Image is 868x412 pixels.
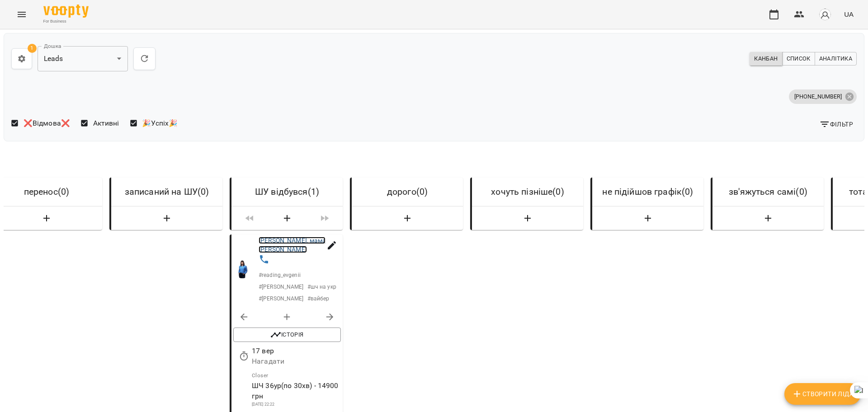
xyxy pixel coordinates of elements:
[359,185,456,199] h6: дорого ( 0 )
[819,8,831,21] img: avatar_s.png
[252,356,341,367] p: Нагадати
[596,211,700,227] button: Створити Ліда
[819,54,852,64] span: Аналітика
[844,9,854,19] span: UA
[720,185,816,199] h6: зв'яжуться самі ( 0 )
[11,4,33,25] button: Menu
[789,93,847,101] span: [PHONE_NUMBER]
[239,185,335,199] h6: ШУ відбувся ( 1 )
[750,52,782,66] button: Канбан
[476,211,580,227] button: Створити Ліда
[38,46,128,71] div: Leads
[118,185,215,199] h6: записаний на ШУ ( 0 )
[259,295,304,303] p: # [PERSON_NAME]
[259,283,304,291] p: # [PERSON_NAME]
[24,118,70,129] span: ❌Відмова❌
[252,380,341,402] p: ШЧ 36ур(по 30хв) - 14900 грн
[840,6,857,23] button: UA
[142,118,178,129] span: 🎉Успіх🎉
[252,402,341,408] p: [DATE] 22:22
[816,116,857,132] button: Фільтр
[754,54,778,64] span: Канбан
[782,52,815,66] button: Список
[259,237,325,253] a: [PERSON_NAME], мама [PERSON_NAME]
[238,329,336,340] span: Історія
[115,211,219,227] button: Створити Ліда
[784,383,861,405] button: Створити Ліда
[252,346,341,356] p: 17 вер
[93,118,119,129] span: Активні
[268,211,307,227] button: Створити Ліда
[479,185,576,199] h6: хочуть пізніше ( 0 )
[792,389,854,399] span: Створити Ліда
[43,19,89,24] span: For Business
[355,211,459,227] button: Створити Ліда
[789,89,857,104] div: [PHONE_NUMBER]
[28,44,37,53] span: 1
[307,295,330,303] p: # вайбер
[787,54,811,64] span: Список
[235,211,264,227] span: Пересунути лідів з колонки
[233,261,251,279] img: Дащенко Аня
[716,211,820,227] button: Створити Ліда
[233,328,341,342] button: Історія
[43,5,89,18] img: Voopty Logo
[252,373,268,379] span: Closer
[307,283,336,291] p: # шч на укр
[819,119,853,130] span: Фільтр
[599,185,696,199] h6: не підійшов графік ( 0 )
[815,52,857,66] button: Аналітика
[259,271,301,279] p: # reading_evgenii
